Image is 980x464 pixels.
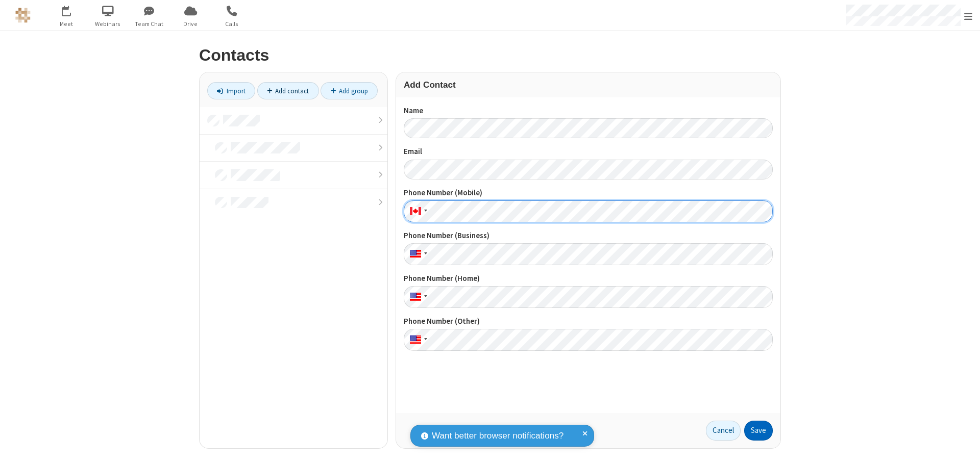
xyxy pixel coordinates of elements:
a: Import [207,82,255,99]
img: QA Selenium DO NOT DELETE OR CHANGE [15,8,31,23]
a: Add contact [257,82,319,99]
a: Add group [321,82,378,99]
label: Name [404,105,773,117]
span: Drive [171,19,210,29]
div: United States: + 1 [404,329,430,351]
label: Phone Number (Other) [404,316,773,327]
button: Save [744,421,773,441]
div: Canada: + 1 [404,200,430,222]
span: Team Chat [130,19,168,29]
label: Phone Number (Mobile) [404,187,773,199]
span: Meet [47,19,86,29]
label: Phone Number (Business) [404,230,773,242]
div: United States: + 1 [404,243,430,265]
div: 8 [69,6,76,13]
iframe: Chat [954,437,972,457]
label: Email [404,146,773,158]
span: Webinars [89,19,127,29]
span: Want better browser notifications? [432,429,563,443]
div: United States: + 1 [404,286,430,308]
span: Calls [213,19,251,29]
a: Cancel [706,421,741,441]
h3: Add Contact [404,80,773,90]
h2: Contacts [199,46,781,64]
label: Phone Number (Home) [404,273,773,285]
